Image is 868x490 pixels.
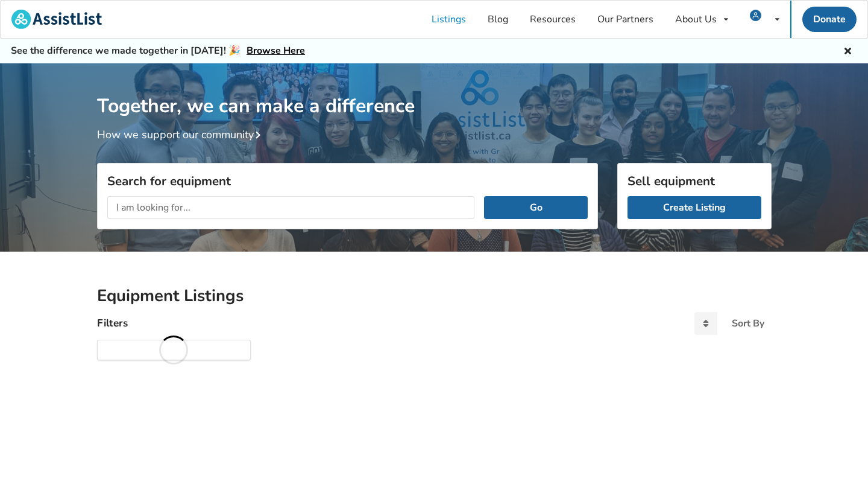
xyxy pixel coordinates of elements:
[97,285,772,307] h2: Equipment Listings
[484,196,587,219] button: Go
[421,1,477,38] a: Listings
[97,316,128,330] h4: Filters
[627,196,761,219] a: Create Listing
[11,45,305,57] h5: See the difference we made together in [DATE]! 🎉
[247,44,305,57] a: Browse Here
[750,10,761,21] img: user icon
[11,10,102,29] img: assistlist-logo
[107,196,475,219] input: I am looking for...
[97,63,772,118] h1: Together, we can make a difference
[519,1,587,38] a: Resources
[97,127,266,142] a: How we support our community
[477,1,519,38] a: Blog
[107,173,588,189] h3: Search for equipment
[732,319,764,328] div: Sort By
[802,7,857,32] a: Donate
[587,1,664,38] a: Our Partners
[675,14,717,24] div: About Us
[627,173,761,189] h3: Sell equipment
